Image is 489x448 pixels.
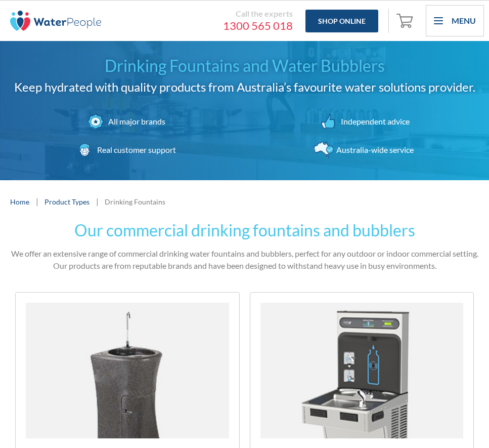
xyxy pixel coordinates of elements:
[10,248,479,272] p: We offer an extensive range of commercial drinking water fountains and bubblers, perfect for any ...
[111,9,293,19] div: Call the experts
[10,11,101,31] img: The Water People
[426,5,484,36] div: menu
[14,54,475,78] h1: Drinking Fountains and Water Bubblers
[396,12,416,28] img: shopping cart
[45,196,90,207] a: Product Types
[105,196,165,207] div: Drinking Fountains
[338,115,410,128] div: Independent advice
[452,15,476,27] div: Menu
[394,9,418,33] a: Open cart
[14,78,475,96] h2: Keep hydrated with quality products from Australia’s favourite water solutions provider.
[10,218,479,242] h2: Our commercial drinking fountains and bubblers
[334,144,414,156] div: Australia-wide service
[106,115,165,128] div: All major brands
[305,10,378,32] a: Shop Online
[34,195,39,208] div: |
[95,144,176,156] div: Real customer support
[111,19,293,33] a: 1300 565 018
[10,196,29,207] a: Home
[95,195,100,208] div: |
